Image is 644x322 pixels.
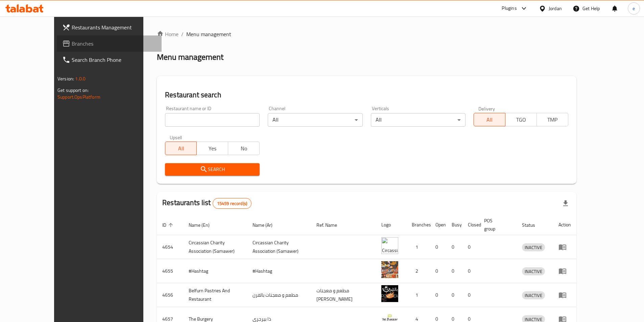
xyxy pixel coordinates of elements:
[376,215,406,235] th: Logo
[371,113,466,127] div: All
[522,268,545,275] span: INACTIVE
[505,113,537,126] button: TGO
[381,285,398,302] img: Belfurn Pastries And Restaurant
[268,113,362,127] div: All
[558,243,571,251] div: Menu
[75,74,86,83] span: 1.0.0
[522,221,544,229] span: Status
[213,200,251,207] span: 15459 record(s)
[558,267,571,275] div: Menu
[311,283,376,307] td: مطعم و معجنات [PERSON_NAME]
[247,259,311,283] td: #Hashtag
[165,163,260,176] button: Search
[430,235,446,259] td: 0
[558,291,571,299] div: Menu
[72,23,156,31] span: Restaurants Management
[186,30,231,38] span: Menu management
[522,292,545,299] span: INACTIVE
[316,221,346,229] span: Ref. Name
[540,115,566,125] span: TMP
[72,56,156,64] span: Search Branch Phone
[430,259,446,283] td: 0
[168,144,194,153] span: All
[478,106,495,111] label: Delivery
[213,198,252,209] div: Total records count
[57,19,162,35] a: Restaurants Management
[557,195,574,212] div: Export file
[522,243,545,251] div: INACTIVE
[199,144,225,153] span: Yes
[633,5,635,12] span: e
[446,283,462,307] td: 0
[228,142,260,155] button: No
[57,35,162,52] a: Branches
[165,142,197,155] button: All
[157,235,183,259] td: 4654
[157,30,576,38] nav: breadcrumb
[253,221,281,229] span: Name (Ar)
[183,283,247,307] td: Belfurn Pastries And Restaurant
[157,283,183,307] td: 4656
[430,215,446,235] th: Open
[247,235,311,259] td: ​Circassian ​Charity ​Association​ (Samawer)
[157,52,223,63] h2: Menu management
[502,4,517,13] div: Plugins
[430,283,446,307] td: 0
[484,217,508,233] span: POS group
[477,115,503,125] span: All
[170,165,254,174] span: Search
[165,90,568,100] h2: Restaurant search
[72,40,156,48] span: Branches
[57,52,162,68] a: Search Branch Phone
[406,235,430,259] td: 1
[406,283,430,307] td: 1
[162,198,252,209] h2: Restaurants list
[406,215,430,235] th: Branches
[57,74,74,83] span: Version:
[183,259,247,283] td: #Hashtag
[446,259,462,283] td: 0
[474,113,505,126] button: All
[536,113,568,126] button: TMP
[170,135,182,140] label: Upsell
[157,259,183,283] td: 4655
[57,86,89,95] span: Get support on:
[57,93,100,101] a: Support.OpsPlatform
[508,115,534,125] span: TGO
[231,144,257,153] span: No
[381,237,398,254] img: ​Circassian ​Charity ​Association​ (Samawer)
[157,30,178,38] a: Home
[162,221,175,229] span: ID
[181,30,184,38] li: /
[462,283,479,307] td: 0
[462,259,479,283] td: 0
[549,5,562,12] div: Jordan
[247,283,311,307] td: مطعم و معجنات بالفرن
[381,261,398,278] img: #Hashtag
[446,215,462,235] th: Busy
[183,235,247,259] td: ​Circassian ​Charity ​Association​ (Samawer)
[522,244,545,251] span: INACTIVE
[189,221,218,229] span: Name (En)
[462,215,479,235] th: Closed
[446,235,462,259] td: 0
[462,235,479,259] td: 0
[553,215,576,235] th: Action
[406,259,430,283] td: 2
[165,113,260,127] input: Search for restaurant name or ID..
[196,142,228,155] button: Yes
